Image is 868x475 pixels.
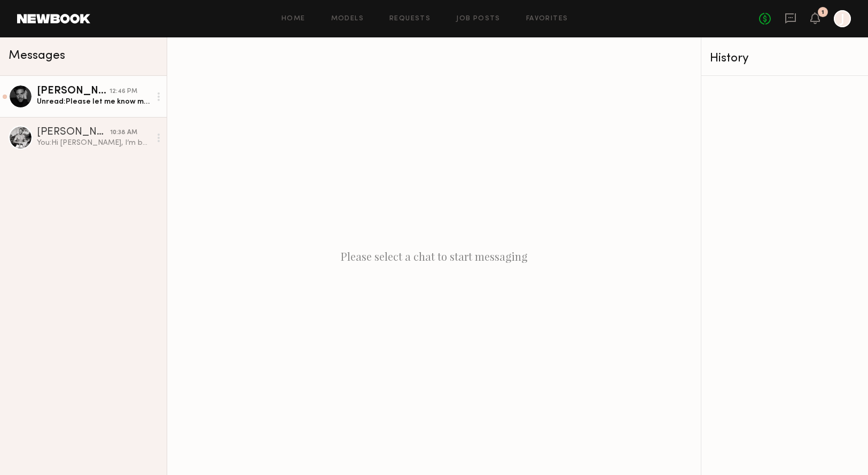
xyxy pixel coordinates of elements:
span: Messages [9,50,65,62]
div: 12:46 PM [110,87,137,97]
a: Favorites [526,15,568,22]
div: 1 [822,10,824,15]
a: J [834,10,851,27]
a: Home [281,15,306,22]
div: You: Hi [PERSON_NAME], I’m booking a skincare campaign for a new brand: Freeze 24/7. Details: • D... [37,138,151,148]
div: 10:38 AM [110,128,137,138]
a: Job Posts [456,15,501,22]
div: [PERSON_NAME] [37,86,110,97]
a: Models [331,15,364,22]
div: [PERSON_NAME] [37,127,110,138]
div: History [710,52,859,65]
a: Requests [389,15,431,22]
div: Unread: Please let me know more [37,97,151,107]
div: Please select a chat to start messaging [167,37,701,475]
